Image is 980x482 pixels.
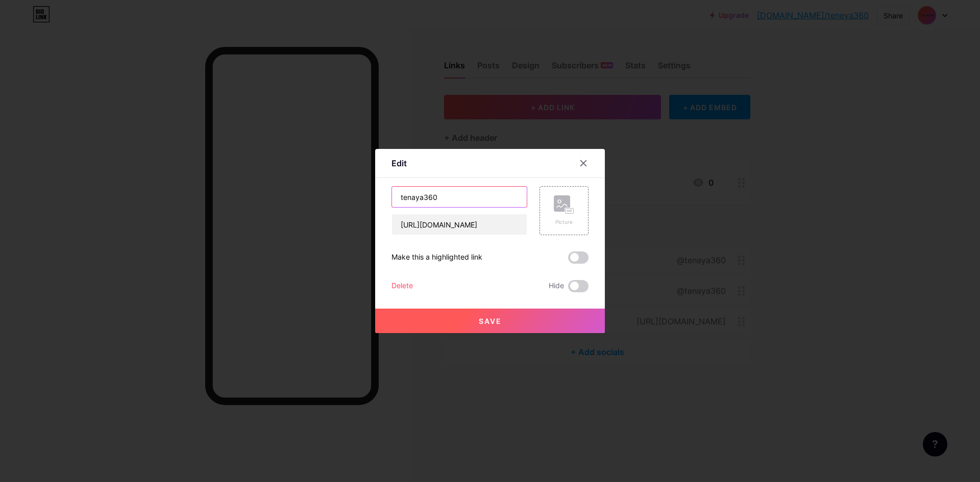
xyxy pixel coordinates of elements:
input: Title [392,187,527,207]
div: Picture [554,218,574,226]
span: Save [479,317,502,325]
button: Save [375,309,605,333]
div: Make this a highlighted link [391,251,482,264]
span: Hide [549,280,564,292]
div: Delete [391,280,413,292]
input: URL [392,214,527,235]
div: Edit [391,157,407,169]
